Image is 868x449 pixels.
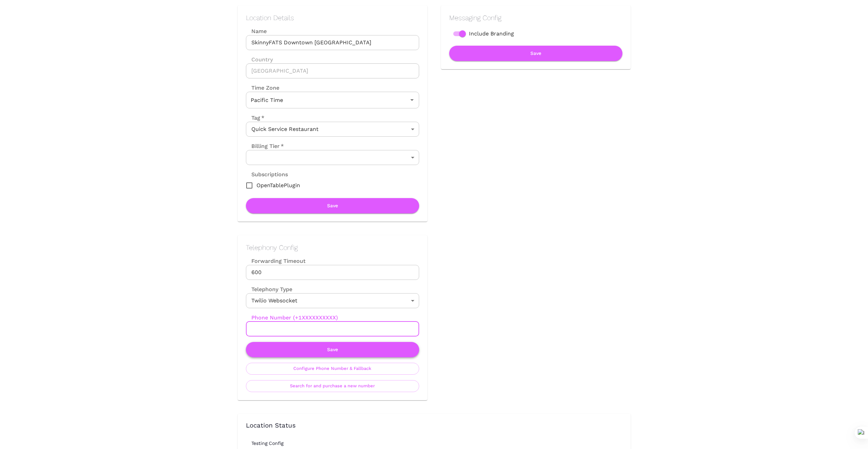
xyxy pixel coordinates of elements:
[246,363,419,375] button: Configure Phone Number & Fallback
[246,342,419,357] button: Save
[469,30,514,38] span: Include Branding
[246,114,264,122] label: Tag
[246,56,419,63] label: Country
[251,440,628,446] h6: Testing Config
[246,293,419,308] div: Twilio Websocket
[407,95,417,105] button: Open
[246,422,622,430] h3: Location Status
[256,181,300,190] span: OpenTablePlugin
[246,243,419,252] h2: Telephony Config
[246,314,419,321] label: Phone Number (+1XXXXXXXXXX)
[246,14,419,22] h2: Location Details
[449,46,622,61] button: Save
[246,198,419,213] button: Save
[246,170,288,178] label: Subscriptions
[246,142,284,150] label: Billing Tier
[449,14,622,22] h2: Messaging Config
[246,380,419,392] button: Search for and purchase a new number
[246,285,292,293] label: Telephony Type
[246,27,419,35] label: Name
[246,122,419,137] div: Quick Service Restaurant
[246,257,419,265] label: Forwarding Timeout
[246,84,419,92] label: Time Zone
